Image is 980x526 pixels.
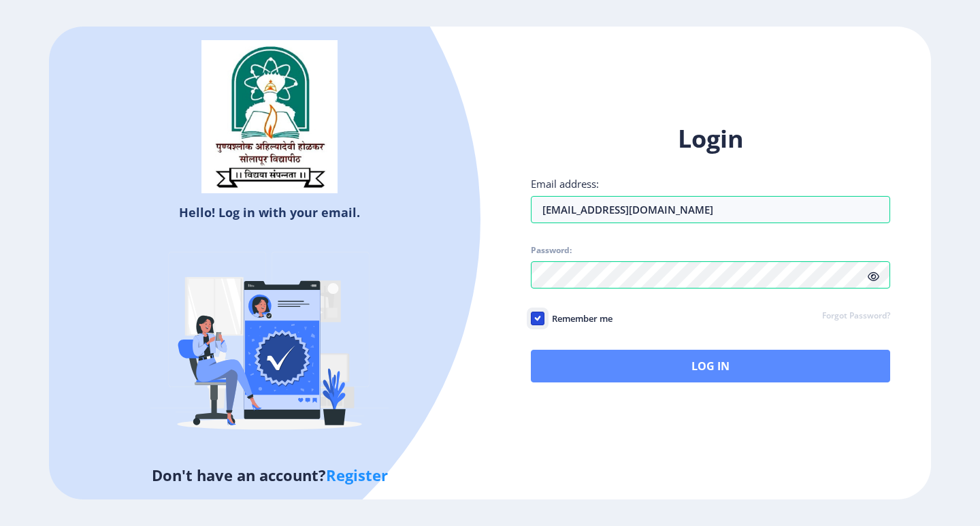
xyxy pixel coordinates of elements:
a: Register [326,465,388,485]
button: Log In [531,350,890,382]
img: Verified-rafiki.svg [150,226,389,464]
label: Password: [531,245,572,256]
label: Email address: [531,177,599,191]
input: Email address [531,196,890,223]
h5: Don't have an account? [59,464,480,486]
img: sulogo.png [201,40,338,194]
h1: Login [531,122,890,155]
a: Forgot Password? [822,310,890,323]
span: Remember me [544,310,612,327]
